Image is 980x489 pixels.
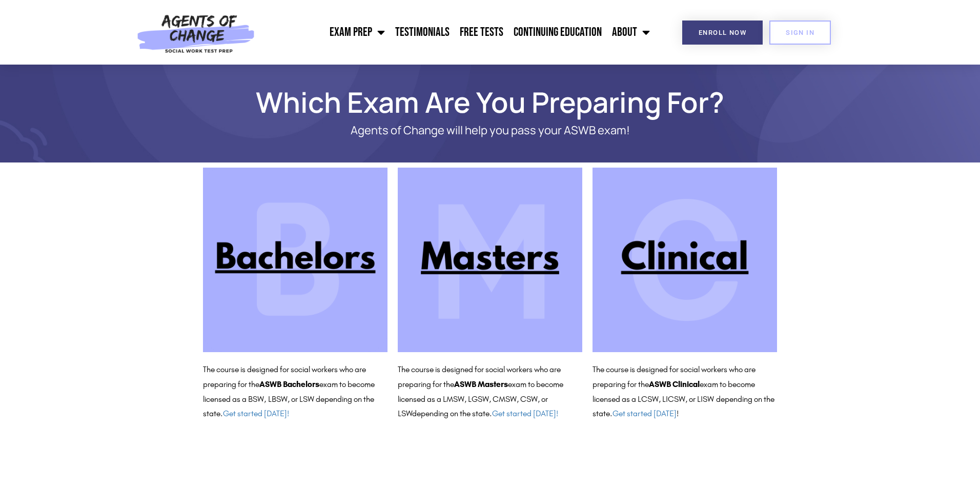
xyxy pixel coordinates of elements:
a: Get started [DATE]! [492,409,558,418]
p: Agents of Change will help you pass your ASWB exam! [239,124,741,137]
span: depending on the state. [412,409,558,418]
a: About [607,19,655,45]
a: Get started [DATE] [612,409,677,418]
span: Enroll Now [699,29,746,36]
p: The course is designed for social workers who are preparing for the exam to become licensed as a ... [203,362,387,421]
b: ASWB Bachelors [259,379,319,389]
span: . ! [610,409,679,418]
p: The course is designed for social workers who are preparing for the exam to become licensed as a ... [398,362,582,421]
h1: Which Exam Are You Preparing For? [198,90,782,114]
p: The course is designed for social workers who are preparing for the exam to become licensed as a ... [593,362,777,421]
a: Get started [DATE]! [223,409,289,418]
a: Exam Prep [324,19,390,45]
a: Free Tests [455,19,508,45]
span: SIGN IN [786,29,814,36]
a: Testimonials [390,19,455,45]
nav: Menu [260,19,655,45]
a: SIGN IN [769,21,831,45]
a: Enroll Now [682,21,763,45]
b: ASWB Clinical [649,379,700,389]
a: Continuing Education [508,19,607,45]
b: ASWB Masters [454,379,508,389]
